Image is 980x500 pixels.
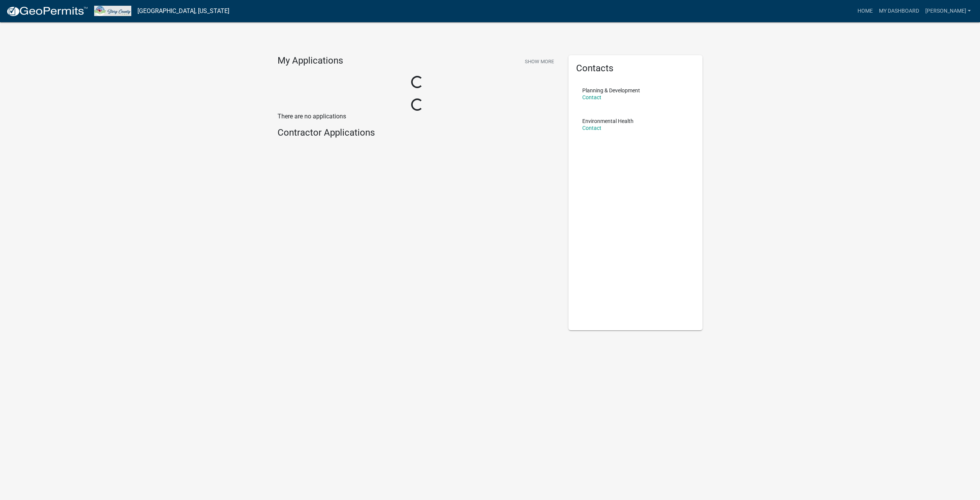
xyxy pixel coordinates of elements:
h4: My Applications [278,55,343,67]
p: There are no applications [278,112,557,121]
a: [GEOGRAPHIC_DATA], [US_STATE] [137,5,229,18]
img: Story County, Iowa [94,6,131,16]
h4: Contractor Applications [278,127,557,138]
a: [PERSON_NAME] [922,4,974,18]
p: Environmental Health [582,118,634,124]
a: Contact [582,94,601,100]
a: Contact [582,125,601,131]
h5: Contacts [576,63,695,74]
button: Show More [522,55,557,68]
a: Home [854,4,876,18]
wm-workflow-list-section: Contractor Applications [278,127,557,141]
p: Planning & Development [582,88,640,93]
a: My Dashboard [876,4,922,18]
